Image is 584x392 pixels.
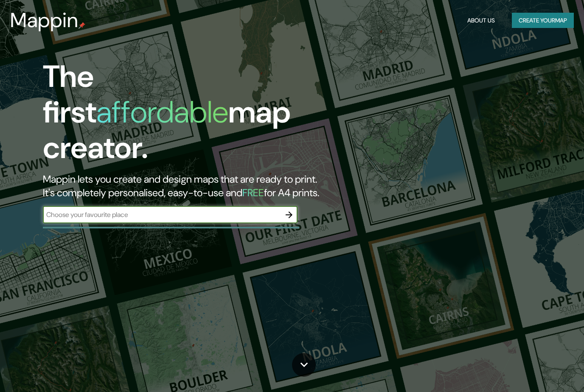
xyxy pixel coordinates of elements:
[242,186,264,199] h5: FREE
[43,172,335,200] h2: Mappin lets you create and design maps that are ready to print. It's completely personalised, eas...
[464,13,498,28] button: About Us
[10,8,79,32] h3: Mappin
[43,210,281,220] input: Choose your favourite place
[43,59,335,172] h1: The first map creator.
[79,22,85,29] img: mappin-pin
[96,92,228,132] h1: affordable
[512,13,574,28] button: Create yourmap
[508,359,575,383] iframe: Help widget launcher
